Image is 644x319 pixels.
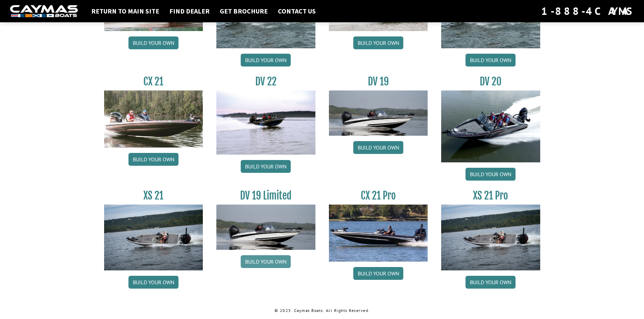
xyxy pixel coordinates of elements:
h3: CX 21 Pro [329,189,428,202]
h3: CX 21 [104,75,203,88]
h3: DV 20 [441,75,540,88]
img: DV22_original_motor_cropped_for_caymas_connect.jpg [216,90,315,155]
a: Build your own [466,54,516,67]
h3: DV 19 [329,75,428,88]
img: DV_20_from_website_for_caymas_connect.png [441,90,540,162]
a: Build your own [241,54,291,67]
a: Build your own [466,168,516,181]
p: © 2025. Caymas Boats. All Rights Reserved. [104,308,540,314]
a: Build your own [466,276,516,289]
img: dv-19-ban_from_website_for_caymas_connect.png [216,205,315,250]
a: Return to main site [88,7,163,16]
a: Build your own [353,267,403,280]
a: Build your own [353,36,403,49]
img: dv-19-ban_from_website_for_caymas_connect.png [329,90,428,136]
img: white-logo-c9c8dbefe5ff5ceceb0f0178aa75bf4bb51f6bca0971e226c86eb53dfe498488.png [10,5,78,18]
h3: XS 21 [104,189,203,202]
div: 1-888-4CAYMAS [541,4,634,19]
a: Build your own [241,160,291,173]
a: Build your own [128,153,178,166]
a: Build your own [128,276,178,289]
img: CX-21Pro_thumbnail.jpg [329,205,428,261]
a: Build your own [353,141,403,154]
h3: DV 19 Limited [216,189,315,202]
h3: DV 22 [216,75,315,88]
img: XS_21_thumbnail.jpg [104,205,203,270]
a: Build your own [241,255,291,268]
a: Find Dealer [166,7,213,16]
a: Build your own [128,36,178,49]
img: XS_21_thumbnail.jpg [441,205,540,270]
a: Get Brochure [216,7,271,16]
h3: XS 21 Pro [441,189,540,202]
img: CX21_thumb.jpg [104,90,203,147]
a: Contact Us [275,7,319,16]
